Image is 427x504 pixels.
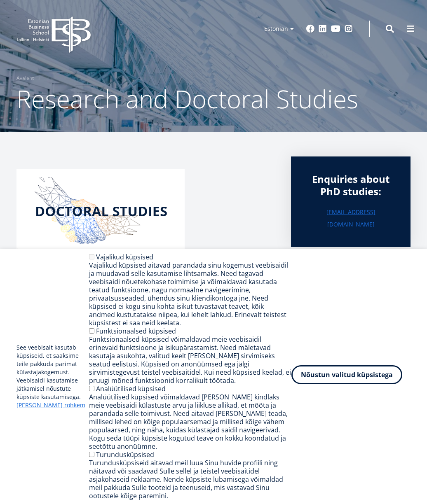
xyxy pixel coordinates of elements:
[319,25,327,33] a: Linkedin
[89,261,291,327] div: Vajalikud küpsised aitavad parandada sinu kogemust veebisaidil ja muudavad selle kasutamise lihts...
[291,365,402,384] button: Nõustun valitud küpsistega
[307,173,394,198] div: Enquiries about PhD studies:
[331,25,340,33] a: Youtube
[16,74,34,82] a: Avaleht
[89,335,291,385] div: Funktsionaalsed küpsised võimaldavad meie veebisaidil erinevaid funktsioone ja isikupärastamist. ...
[16,82,358,116] span: Research and Doctoral Studies
[96,384,166,393] label: Analüütilised küpsised
[16,343,89,409] p: See veebisait kasutab küpsiseid, et saaksime teile pakkuda parimat külastajakogemust. Veebisaidi ...
[306,25,314,33] a: Facebook
[16,401,85,409] a: [PERSON_NAME] rohkem
[96,327,176,336] label: Funktsionaalsed küpsised
[307,206,394,231] a: [EMAIL_ADDRESS][DOMAIN_NAME]
[96,252,153,261] label: Vajalikud küpsised
[96,450,154,459] label: Turundusküpsised
[345,25,353,33] a: Instagram
[89,459,291,500] div: Turundusküpsiseid aitavad meil luua Sinu huvide profiili ning näitavad või saadavad Sulle sellel ...
[89,393,291,450] div: Analüütilised küpsised võimaldavad [PERSON_NAME] kindlaks meie veebisaidi külastuste arvu ja liik...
